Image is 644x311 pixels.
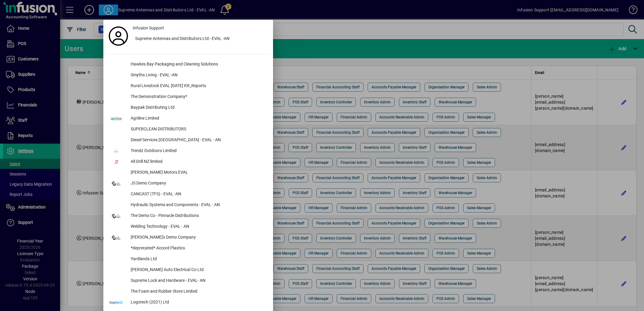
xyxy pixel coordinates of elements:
div: Rural Livestock EVAL [DATE] KR_Reports [126,81,270,92]
button: The Demonstration Company* [106,92,270,102]
div: Agriline Limited [126,113,270,124]
a: Infusion Support [130,23,270,34]
button: Smyths Living - EVAL -AN [106,70,270,81]
div: The Foam and Rubber Store Limited [126,286,270,297]
div: Smyths Living - EVAL -AN [126,70,270,81]
button: The Foam and Rubber Store Limited [106,286,270,297]
div: Diesel Services [GEOGRAPHIC_DATA] - EVAL - AN [126,135,270,146]
div: [PERSON_NAME] Motors EVAL [126,167,270,178]
div: JS Demo Company [126,178,270,189]
button: The Demo Co - Pinnacle Distributions [106,211,270,221]
div: Hawkes Bay Packaging and Cleaning Solutions [126,59,270,70]
button: Baypak Distributing Ltd [106,102,270,113]
a: Profile [106,31,130,41]
button: Logotech (2021) Ltd [106,297,270,308]
button: Supreme Lock and Hardware - EVAL- AN [106,276,270,286]
button: Agriline Limited [106,113,270,124]
button: Yardlands Ltd [106,254,270,265]
div: The Demo Co - Pinnacle Distributions [126,211,270,221]
button: Supreme Antennas and Distributors Ltd - EVAL -AN [130,34,270,44]
div: Trendz Outdoors Limited [126,146,270,157]
button: [PERSON_NAME]'s Demo Company [106,232,270,243]
div: CANCAST (TFS) - EVAL -AN [126,189,270,200]
div: Supreme Lock and Hardware - EVAL- AN [126,276,270,286]
div: SUPERCLEAN DISTRIBUTORS [126,124,270,135]
button: Rural Livestock EVAL [DATE] KR_Reports [106,81,270,92]
button: CANCAST (TFS) - EVAL -AN [106,189,270,200]
div: *deprecated* Accord Plastics [126,243,270,254]
button: [PERSON_NAME] Motors EVAL [106,167,270,178]
button: Hydraulic Systems and Components - EVAL - AN [106,200,270,211]
div: [PERSON_NAME] Auto Electrical Co Ltd [126,265,270,276]
button: SUPERCLEAN DISTRIBUTORS [106,124,270,135]
button: [PERSON_NAME] Auto Electrical Co Ltd [106,265,270,276]
div: Logotech (2021) Ltd [126,297,270,308]
button: Trendz Outdoors Limited [106,146,270,157]
div: Baypak Distributing Ltd [126,102,270,113]
div: All Drill NZ limited [126,157,270,167]
button: All Drill NZ limited [106,157,270,167]
button: JS Demo Company [106,178,270,189]
button: Diesel Services [GEOGRAPHIC_DATA] - EVAL - AN [106,135,270,146]
div: Yardlands Ltd [126,254,270,265]
div: Hydraulic Systems and Components - EVAL - AN [126,200,270,211]
button: Hawkes Bay Packaging and Cleaning Solutions [106,59,270,70]
span: Infusion Support [133,25,164,31]
div: The Demonstration Company* [126,92,270,102]
div: [PERSON_NAME]'s Demo Company [126,232,270,243]
div: Welding Technology - EVAL - AN [126,221,270,232]
button: Welding Technology - EVAL - AN [106,221,270,232]
button: *deprecated* Accord Plastics [106,243,270,254]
